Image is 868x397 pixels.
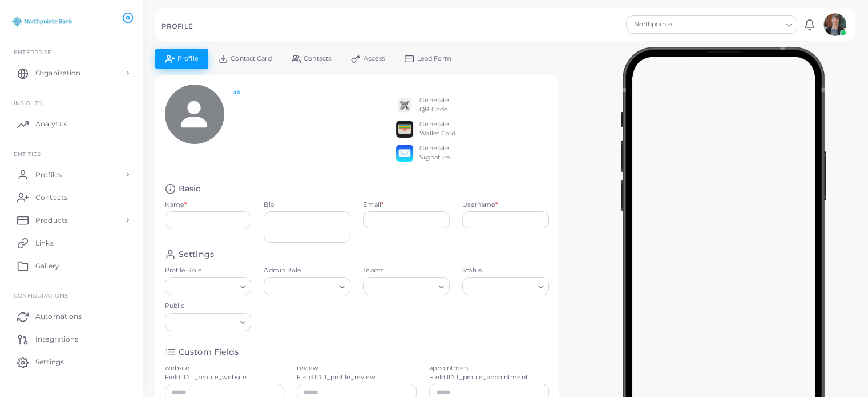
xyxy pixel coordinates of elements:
span: Integrations [35,334,78,344]
div: Search for option [363,277,450,295]
img: email.png [396,145,413,162]
h4: Settings [179,249,214,260]
a: Settings [9,351,134,374]
a: Analytics [9,113,134,135]
a: Automations [9,305,134,328]
span: Contact Card [231,55,271,62]
h5: PROFILE [162,22,193,30]
label: appointment Field ID: t_profile_appointment [429,364,527,382]
a: Organization [9,62,134,85]
a: @ [233,88,240,96]
span: Contacts [35,193,67,203]
h4: Basic [179,183,201,194]
div: Search for option [165,277,252,295]
label: Public [165,302,252,311]
a: Products [9,208,134,231]
span: INSIGHTS [14,99,42,106]
span: Profiles [35,170,62,180]
label: Bio [264,200,350,210]
input: Search for option [467,280,534,293]
div: Search for option [264,277,350,295]
label: Admin Role [264,266,350,275]
a: Gallery [9,254,134,277]
div: Generate QR Code [419,96,449,114]
span: Northpointe [632,19,715,30]
label: review Field ID: t_profile_review [297,364,376,382]
img: apple-wallet.png [396,121,413,138]
div: Search for option [626,15,797,34]
span: Links [35,238,54,248]
span: Contacts [304,55,331,62]
label: Profile Role [165,266,252,275]
a: Contacts [9,186,134,208]
input: Search for option [170,280,236,293]
img: qr2.png [396,97,413,114]
span: Organization [35,68,80,78]
span: Analytics [35,119,67,129]
span: Access [364,55,385,62]
label: Name [165,200,187,210]
a: Links [9,231,134,254]
span: Automations [35,311,82,322]
span: Gallery [35,261,59,271]
span: Enterprise [14,49,51,55]
label: Email [363,200,383,210]
div: Search for option [165,313,252,331]
label: website Field ID: t_profile_website [165,364,247,382]
div: Generate Wallet Card [419,120,455,138]
label: Username [462,200,498,210]
div: Search for option [462,277,549,295]
img: avatar [823,13,846,36]
a: Profiles [9,163,134,186]
span: ENTITIES [14,150,41,157]
h4: Custom Fields [179,347,239,358]
span: Profile [177,55,199,62]
span: Settings [35,357,64,367]
label: Teams [363,266,450,275]
a: Integrations [9,328,134,351]
label: Status [462,266,549,275]
a: avatar [820,13,849,36]
span: Configurations [14,292,68,299]
img: logo [10,11,74,32]
span: Lead Form [417,55,451,62]
input: Search for option [365,280,434,293]
span: Products [35,215,68,226]
input: Search for option [170,316,236,328]
input: Search for option [716,18,782,31]
input: Search for option [269,280,335,293]
div: Generate Signature [419,144,450,162]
